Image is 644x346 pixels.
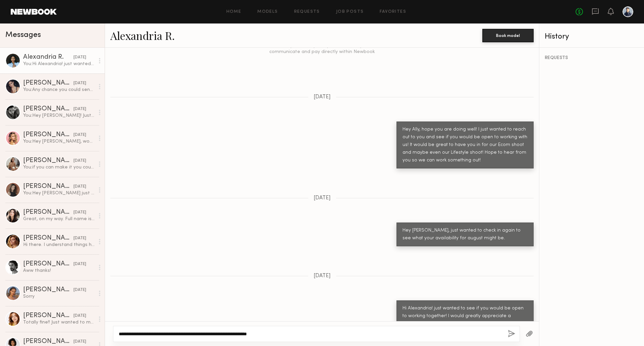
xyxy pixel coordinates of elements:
[73,184,86,190] div: [DATE]
[314,94,331,100] span: [DATE]
[73,261,86,267] div: [DATE]
[336,10,364,14] a: Job Posts
[5,31,41,39] span: Messages
[23,312,73,319] div: [PERSON_NAME]
[23,190,95,196] div: You: Hey [PERSON_NAME] just sent you an email. Please let me know by [DATE].
[23,106,73,112] div: [PERSON_NAME]
[23,183,73,190] div: [PERSON_NAME]
[23,80,73,87] div: [PERSON_NAME]
[23,216,95,222] div: Great, on my way. Full name is [PERSON_NAME]. Will keep an eye out for the booking request.
[73,132,86,138] div: [DATE]
[23,112,95,119] div: You: Hey [PERSON_NAME]! Just wanted to see if you would be available for a shoot the 3rd week of ...
[545,33,639,41] div: History
[23,138,95,145] div: You: Hey [PERSON_NAME], would be available [DATE] for an ecom shoot?
[482,32,534,38] a: Book model
[23,338,73,345] div: [PERSON_NAME]
[482,29,534,42] button: Book model
[23,287,73,293] div: [PERSON_NAME]
[23,157,73,164] div: [PERSON_NAME]
[545,56,639,60] div: REQUESTS
[380,10,406,14] a: Favorites
[294,10,320,14] a: Requests
[402,227,528,242] div: Hey [PERSON_NAME], just wanted to check in again to see what your availability for august might be.
[73,54,86,61] div: [DATE]
[314,195,331,201] span: [DATE]
[23,293,95,300] div: Sorry
[73,158,86,164] div: [DATE]
[23,132,73,138] div: [PERSON_NAME]
[73,313,86,319] div: [DATE]
[23,54,73,61] div: Alexandria R.
[23,261,73,267] div: [PERSON_NAME]
[402,305,528,328] div: Hi Alexandria! just wanted to see if you would be open to working together! I would greatly appre...
[402,126,528,164] div: Hey Ally, hope you are doing well! I just wanted to reach out to you and see if you would be open...
[73,80,86,87] div: [DATE]
[23,61,95,67] div: You: Hi Alexandria! just wanted to see if you would be open to working together! I would greatly ...
[73,287,86,293] div: [DATE]
[257,10,278,14] a: Models
[268,43,376,55] div: For your safety and protection, only communicate and pay directly within Newbook
[226,10,241,14] a: Home
[23,209,73,216] div: [PERSON_NAME]
[73,106,86,112] div: [DATE]
[73,235,86,242] div: [DATE]
[314,273,331,279] span: [DATE]
[73,209,86,216] div: [DATE]
[23,267,95,274] div: Aww thanks!
[23,235,73,242] div: [PERSON_NAME]
[110,28,175,43] a: Alexandria R.
[23,242,95,248] div: Hi there. I understand things happen. Sounds good.
[23,164,95,170] div: You: if you can make it you could be a regular ecom model for us.
[23,87,95,93] div: You: Any chance you could send me some digitals of you in a plain tshirt and jeans against a plai...
[73,339,86,345] div: [DATE]
[23,319,95,326] div: Totally fine!! Just wanted to make sure I wasn't missing an email!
